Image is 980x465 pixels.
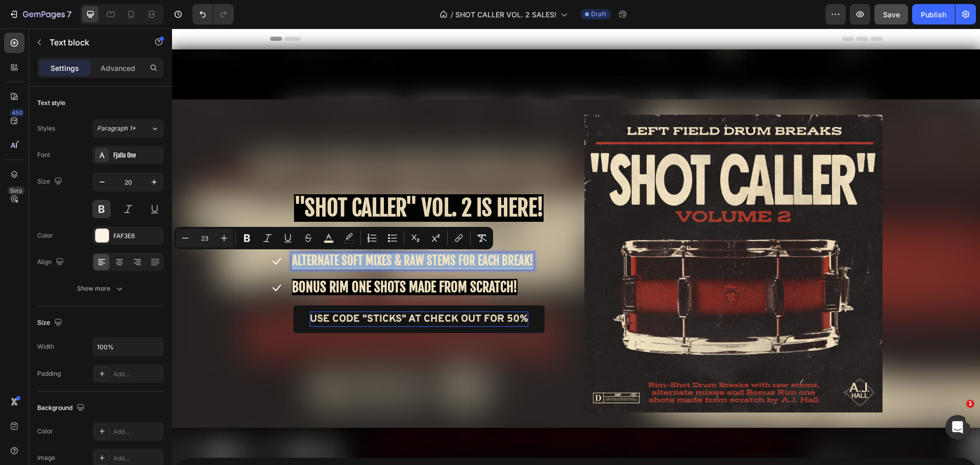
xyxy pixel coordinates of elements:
div: Font [37,150,50,160]
div: Image [37,453,55,462]
div: Color [37,427,53,436]
div: Add... [113,454,161,463]
div: Publish [921,9,946,20]
div: Size [37,316,64,330]
img: Alt Image [412,86,710,384]
div: Beta [8,187,24,195]
span: SHOT CALLER VOL. 2 SALES! [455,9,556,20]
input: Auto [93,338,163,356]
div: Size [37,175,64,189]
div: Padding [37,369,61,378]
div: Add... [113,370,161,379]
div: Undo/Redo [192,4,234,24]
span: / [451,9,453,20]
div: Align [37,255,66,269]
div: Editor contextual toolbar [174,227,493,249]
p: Advanced [101,63,135,73]
div: Add... [113,427,161,436]
button: Paragraph 1* [92,119,164,138]
button: Save [874,4,908,24]
span: Save [883,10,900,19]
div: 450 [10,109,24,117]
p: Settings [51,63,79,73]
p: 7 [67,8,71,20]
div: Text style [37,98,65,108]
div: Width [37,342,54,351]
div: FAF3E6 [113,231,161,241]
button: 7 [4,4,76,24]
span: 1 [966,400,974,408]
div: Background [37,401,87,415]
button: Publish [912,4,955,24]
div: Fjalla One [113,151,161,160]
iframe: Intercom live chat [945,415,970,440]
iframe: Design area [172,29,980,465]
p: Text block [50,36,136,48]
div: Styles [37,124,55,133]
button: Show more [37,279,164,298]
span: Paragraph 1* [97,124,136,133]
div: Show more [77,283,125,294]
div: Color [37,231,53,240]
span: Draft [591,10,606,19]
a: Image Title [412,86,710,384]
